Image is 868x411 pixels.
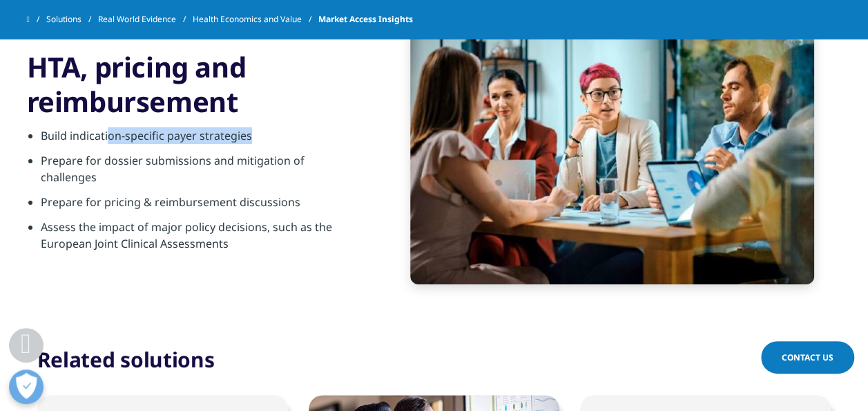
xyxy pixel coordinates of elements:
[782,351,833,363] span: Contact Us
[27,50,362,119] h3: HTA, pricing and reimbursement
[46,7,98,32] a: Solutions
[41,194,362,219] li: Prepare for pricing & reimbursement discussions
[9,369,44,404] button: Open Preferences
[41,219,362,260] li: Assess the impact of major policy decisions, such as the European Joint Clinical Assessments
[98,7,193,32] a: Real World Evidence
[318,7,413,32] span: Market Access Insights
[41,152,362,194] li: Prepare for dossier submissions and mitigation of challenges
[41,127,362,152] li: Build indication-specific payer strategies
[193,7,318,32] a: Health Economics and Value
[37,346,215,374] h2: Related solutions
[761,341,854,374] a: Contact Us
